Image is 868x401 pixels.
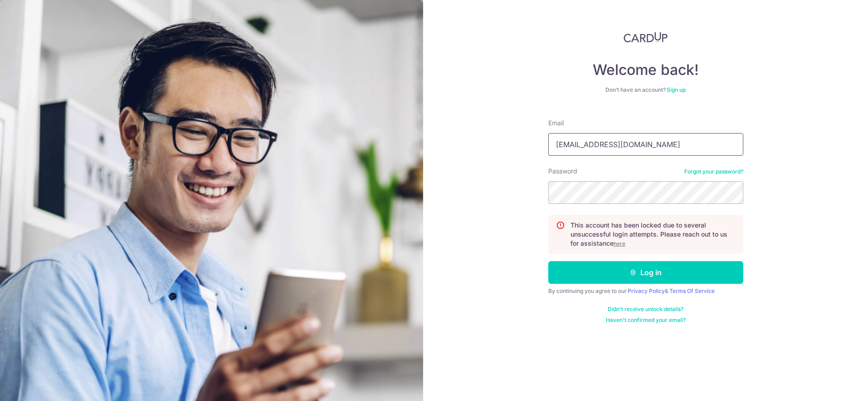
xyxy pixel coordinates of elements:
[548,133,743,156] input: Enter your Email
[548,119,564,128] label: Email
[628,287,665,294] a: Privacy Policy
[624,32,668,43] img: CardUp Logo
[548,287,743,295] div: By continuing you agree to our &
[608,306,683,313] a: Didn't receive unlock details?
[614,240,625,247] a: here
[548,261,743,284] button: Log in
[548,86,743,94] div: Don’t have an account?
[667,86,686,93] a: Sign up
[571,221,736,248] p: This account has been locked due to several unsuccessful login attempts. Please reach out to us f...
[606,317,686,324] a: Haven't confirmed your email?
[669,287,715,294] a: Terms Of Service
[548,61,743,79] h4: Welcome back!
[684,168,743,175] a: Forgot your password?
[548,167,577,176] label: Password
